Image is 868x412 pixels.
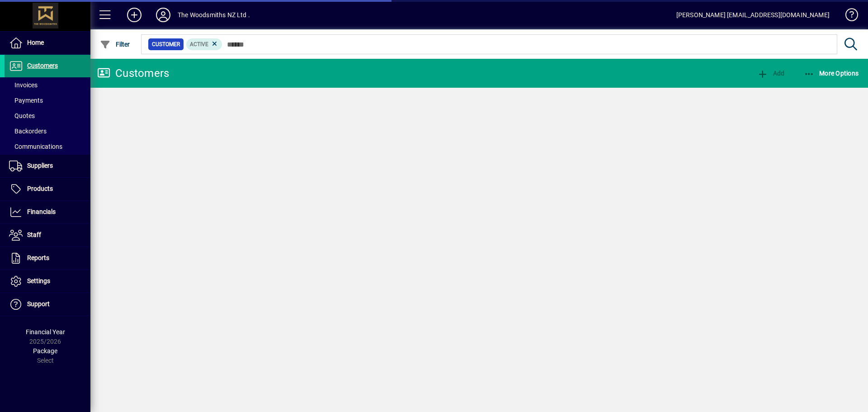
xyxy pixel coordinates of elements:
span: Package [33,347,57,355]
div: The Woodsmiths NZ Ltd . [178,8,250,22]
button: Filter [98,36,132,52]
button: Profile [149,7,178,23]
span: Home [27,39,44,46]
span: Support [27,300,50,308]
a: Staff [5,224,90,246]
a: Quotes [5,108,90,123]
a: Financials [5,201,90,223]
mat-chip: Activation Status: Active [186,38,222,50]
span: Suppliers [27,162,53,169]
span: Payments [9,97,43,104]
span: Active [190,41,208,47]
a: Reports [5,247,90,270]
span: Add [757,70,784,77]
a: Support [5,293,90,316]
span: More Options [804,70,859,77]
span: Reports [27,254,49,261]
span: Products [27,185,53,192]
span: Customer [152,40,180,49]
span: Backorders [9,128,47,135]
span: Invoices [9,81,38,89]
span: Financial Year [26,328,65,336]
a: Settings [5,270,90,293]
span: Staff [27,231,41,238]
a: Knowledge Base [839,2,857,31]
span: Quotes [9,112,35,119]
button: More Options [802,65,861,81]
a: Suppliers [5,155,90,177]
span: Settings [27,277,50,284]
span: Communications [9,143,62,150]
a: Home [5,32,90,54]
a: Products [5,178,90,200]
button: Add [120,7,149,23]
span: Customers [27,62,58,69]
a: Backorders [5,123,90,139]
div: [PERSON_NAME] [EMAIL_ADDRESS][DOMAIN_NAME] [676,8,830,22]
span: Financials [27,208,56,215]
button: Add [755,65,787,81]
div: Customers [97,66,169,81]
a: Payments [5,93,90,108]
a: Communications [5,139,90,154]
span: Filter [100,41,130,48]
a: Invoices [5,77,90,93]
